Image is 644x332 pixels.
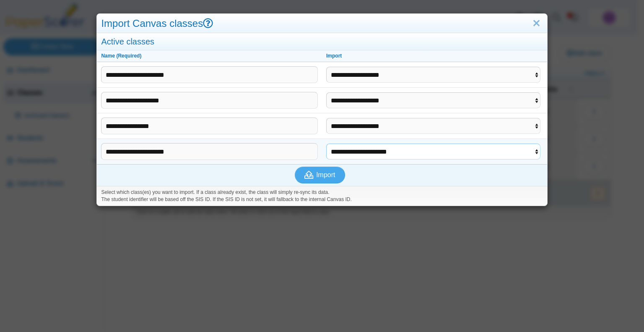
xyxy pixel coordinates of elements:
th: Import [322,50,547,62]
div: Select which class(es) you want to import. If a class already exist, the class will simply re-syn... [97,186,547,206]
button: Import [295,167,345,183]
a: Close [530,16,543,31]
div: Active classes [97,33,547,50]
span: Import [316,171,335,178]
div: Import Canvas classes [97,14,547,34]
th: Name (Required) [97,50,322,62]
